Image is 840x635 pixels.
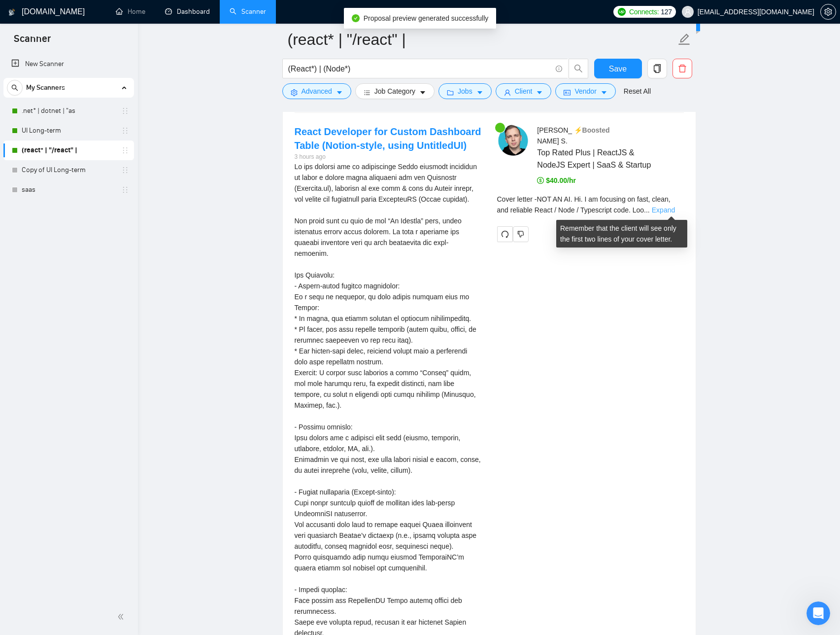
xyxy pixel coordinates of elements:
span: search [569,64,588,73]
a: Reset All [624,86,651,97]
span: edit [678,33,691,46]
a: .net* | dotnet | "as [22,101,115,121]
span: Client [515,86,533,97]
span: dollar [537,177,544,184]
span: caret-down [536,89,543,96]
span: Connects: [629,6,659,17]
span: setting [291,89,298,96]
button: dislike [513,226,529,242]
span: Top Rated Plus | ReactJS & NodeJS Expert | SaaS & Startup [537,146,654,171]
span: Save [609,63,627,75]
span: idcard [564,89,571,96]
span: redo [498,230,512,238]
span: holder [121,107,129,115]
iframe: Intercom live chat [806,601,830,625]
span: check-circle [352,14,360,22]
span: double-left [117,612,127,622]
span: My Scanners [26,78,65,98]
span: copy [648,64,667,73]
span: caret-down [476,89,483,96]
a: searchScanner [230,7,266,16]
input: Search Freelance Jobs... [288,63,551,75]
a: homeHome [116,7,145,16]
button: folderJobscaret-down [438,83,492,99]
img: logo [8,4,15,20]
a: Copy of UI Long-term [22,160,115,180]
button: barsJob Categorycaret-down [355,83,435,99]
a: dashboardDashboard [165,7,210,16]
span: caret-down [336,89,343,96]
a: UI Long-term [22,121,115,141]
a: React Developer for Custom Dashboard Table (Notion-style, using UntitledUI) [295,126,481,151]
span: New [682,22,696,30]
span: holder [121,186,129,194]
a: (react* | "/react" | [22,141,115,160]
button: redo [497,226,513,242]
div: Remember that the client will see only the first two lines of your cover letter. [556,220,687,247]
li: My Scanners [3,78,134,200]
span: bars [364,89,370,96]
button: Save [594,59,642,78]
span: [PERSON_NAME] S . [537,126,572,145]
button: userClientcaret-down [496,83,552,99]
li: New Scanner [3,54,134,74]
span: holder [121,146,129,154]
button: delete [672,59,692,78]
button: setting [820,4,836,20]
span: folder [447,89,454,96]
span: Scanner [6,32,59,52]
span: holder [121,127,129,135]
a: saas [22,180,115,200]
span: delete [673,64,692,73]
a: Expand [652,206,675,214]
span: ... [644,206,650,214]
span: user [684,8,691,15]
span: dislike [517,230,524,238]
span: caret-down [419,89,426,96]
a: setting [820,8,836,16]
span: Proposal preview generated successfully [364,14,489,22]
button: search [7,80,23,96]
div: 3 hours ago [295,152,481,162]
span: 127 [661,6,672,17]
button: copy [647,59,667,78]
span: info-circle [556,66,562,72]
span: ⚡️Boosted [574,126,610,134]
input: Scanner name... [288,27,676,52]
button: search [569,59,588,78]
a: New Scanner [11,54,126,74]
img: c1M-89sfbrDw2dfuyNz6_PbRcJy-98Y5m0Y-WEeVXplLTKuxQBXHaQAJWamQvM_LRY [497,125,529,156]
button: settingAdvancedcaret-down [282,83,351,99]
span: search [7,84,22,91]
span: holder [121,166,129,174]
div: Remember that the client will see only the first two lines of your cover letter. [497,194,684,215]
span: Cover letter - NOT AN AI. Hi. I am focusing on fast, clean, and reliable React / Node / Typescrip... [497,195,671,214]
span: Advanced [302,86,332,97]
span: user [504,89,511,96]
span: Jobs [458,86,472,97]
img: upwork-logo.png [618,8,626,16]
span: caret-down [601,89,607,96]
span: Job Category [374,86,415,97]
button: idcardVendorcaret-down [555,83,615,99]
span: $40.00/hr [537,176,576,184]
span: Vendor [574,86,596,97]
